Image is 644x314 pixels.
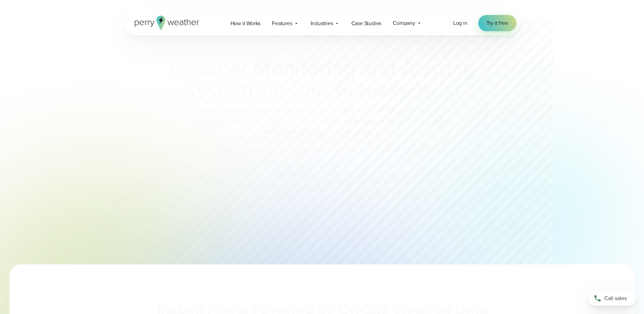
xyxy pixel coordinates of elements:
[393,19,415,27] span: Company
[346,16,387,30] a: Case Studies
[225,16,266,30] a: How it Works
[588,291,636,306] a: Call sales
[453,19,467,27] span: Log in
[604,294,627,302] span: Call sales
[453,19,467,27] a: Log in
[311,19,333,28] span: Industries
[231,19,261,28] span: How it Works
[478,15,516,31] a: Try it free
[486,19,508,27] span: Try it free
[351,19,382,28] span: Case Studies
[272,19,292,28] span: Features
